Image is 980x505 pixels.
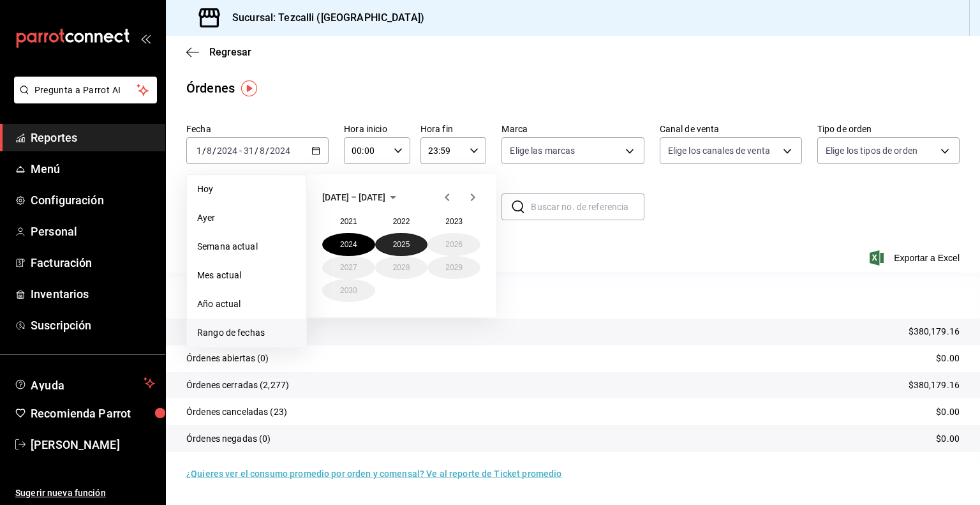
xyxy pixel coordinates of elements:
[375,210,428,233] button: 2022
[265,146,269,156] span: /
[872,250,960,266] button: Exportar a Excel
[259,146,265,156] input: --
[186,288,960,303] p: Resumen
[936,352,960,365] p: $0.00
[817,124,960,133] label: Tipo de orden
[34,84,137,97] span: Pregunta a Parrot AI
[9,93,157,106] a: Pregunta a Parrot AI
[660,124,802,133] label: Canal de venta
[31,285,155,303] span: Inventarios
[269,146,291,156] input: ----
[31,317,155,334] span: Suscripción
[31,160,155,177] span: Menú
[241,80,257,96] img: Tooltip marker
[31,375,138,391] span: Ayuda
[186,124,329,133] label: Fecha
[936,432,960,446] p: $0.00
[197,326,296,340] span: Rango de fechas
[212,146,216,156] span: /
[140,33,151,43] button: open_drawer_menu
[375,256,428,279] button: 2028
[243,146,255,156] input: --
[420,124,487,133] label: Hora fin
[196,146,202,156] input: --
[186,46,251,58] button: Regresar
[239,146,242,156] span: -
[510,144,575,157] span: Elige las marcas
[427,256,480,279] button: 2029
[936,405,960,419] p: $0.00
[197,240,296,253] span: Semana actual
[197,298,296,311] span: Año actual
[31,223,155,240] span: Personal
[344,124,410,133] label: Hora inicio
[209,46,251,58] span: Regresar
[375,233,428,256] button: 2025
[909,325,960,338] p: $380,179.16
[531,194,644,220] input: Buscar no. de referencia
[186,469,561,479] a: ¿Quieres ver el consumo promedio por orden y comensal? Ve al reporte de Ticket promedio
[186,379,289,392] p: Órdenes cerradas (2,277)
[202,146,206,156] span: /
[31,405,155,422] span: Recomienda Parrot
[186,79,235,98] div: Órdenes
[322,233,375,256] button: 2024
[668,144,770,157] span: Elige los canales de venta
[186,432,271,446] p: Órdenes negadas (0)
[216,146,238,156] input: ----
[15,486,155,500] span: Sugerir nueva función
[186,405,287,419] p: Órdenes canceladas (23)
[322,279,375,302] button: 2030
[186,352,269,365] p: Órdenes abiertas (0)
[197,269,296,282] span: Mes actual
[31,436,155,453] span: [PERSON_NAME]
[31,129,155,146] span: Reportes
[322,192,385,202] span: [DATE] – [DATE]
[322,190,401,205] button: [DATE] – [DATE]
[826,144,917,157] span: Elige los tipos de orden
[206,146,212,156] input: --
[501,124,644,133] label: Marca
[322,256,375,279] button: 2027
[31,254,155,271] span: Facturación
[427,233,480,256] button: 2026
[197,183,296,196] span: Hoy
[14,77,157,103] button: Pregunta a Parrot AI
[222,10,424,26] h3: Sucursal: Tezcalli ([GEOGRAPHIC_DATA])
[255,146,258,156] span: /
[31,192,155,209] span: Configuración
[427,210,480,233] button: 2023
[197,211,296,225] span: Ayer
[322,210,375,233] button: 2021
[909,379,960,392] p: $380,179.16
